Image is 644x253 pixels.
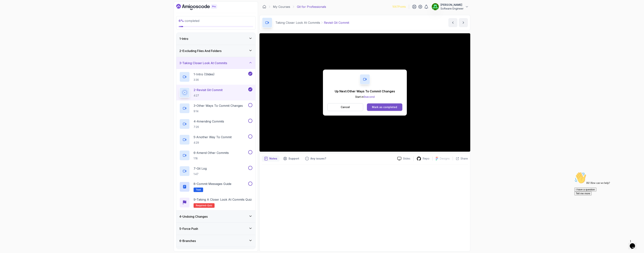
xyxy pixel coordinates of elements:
[441,3,464,7] p: [PERSON_NAME]
[432,3,469,10] button: user profile image[PERSON_NAME]Software Engineer
[403,157,410,160] p: Slides
[303,156,328,162] button: Feedback button
[441,7,464,10] p: Software Engineer
[1,17,24,21] button: I have a question
[176,33,255,45] button: 1-Intro
[176,211,255,223] button: 4-Undoing Changes
[275,20,320,25] p: Taking Closer Look At Commits
[194,172,207,176] p: 1:47
[453,157,468,160] button: Share
[179,239,196,243] h3: 6 - Branches
[179,119,252,129] button: 4-Amending Commits7:26
[1,1,69,25] div: 👋Hi! How can we help?I have a questionTell me more
[194,103,243,108] p: 3 - Other Ways To Commit Changes
[269,157,277,160] p: Notes
[288,157,299,160] p: Support
[324,20,349,25] p: Revisit Git Commit
[176,235,255,247] button: 6-Branches
[414,156,432,161] a: Repo
[1,11,37,14] span: Hi! How can we help?
[194,125,224,129] p: 7:26
[273,4,290,9] a: My Courses
[196,204,207,207] span: Required-
[194,141,232,145] p: 4:29
[176,4,226,10] a: Dashboard
[179,19,199,23] span: completed
[179,197,252,208] button: 9-Taking a Closer Look at Commits QuizRequired-quiz
[335,95,395,99] p: Start in
[179,87,252,98] button: 2-Revisit Git Commit4:27
[1,1,13,13] img: :wave:
[461,157,468,160] p: Share
[364,95,375,98] span: 9 second
[179,166,252,176] button: 7-git log1:47
[179,226,198,231] h3: 5 - Force Push
[194,182,231,186] p: 8 - Commit Messages Guide
[179,134,252,145] button: 5-Another Way To Commit4:29
[176,223,255,235] button: 5-Force Push
[194,197,252,202] p: 9 - Taking a Closer Look at Commits Quiz
[194,166,207,171] p: 7 - git log
[179,49,221,53] h3: 2 - Excluding Files And Folders
[194,109,243,113] p: 9:14
[194,157,229,160] p: 1:18
[194,78,215,82] p: 3:36
[179,19,184,23] span: 6 %
[1,21,19,25] button: Tell me more
[367,103,402,111] button: Mark as completed
[262,156,280,162] button: notes button
[176,45,255,57] button: 2-Excluding Files And Folders
[179,214,208,219] h3: 4 - Undoing Changes
[262,5,266,9] a: Dashboard
[176,57,255,69] button: 3-Taking Closer Look At Commits
[179,72,252,82] button: 1-Intro (Slides)3:36
[335,89,395,93] p: Up Next: Other Ways To Commit Changes
[179,182,252,192] button: 8-Commit Messages GuideText
[194,119,224,124] p: 4 - Amending Commits
[179,103,252,114] button: 3-Other Ways To Commit Changes9:14
[179,36,188,41] h3: 1 - Intro
[628,238,640,249] iframe: chat widget
[194,151,229,155] p: 6 - Amend Other Commits
[372,105,397,109] div: Mark as completed
[259,33,470,152] iframe: 2 - Revisit git commit
[423,157,429,160] p: Repo
[448,18,457,27] button: previous content
[194,88,223,92] p: 2 - Revisit Git Commit
[573,170,640,236] iframe: chat widget
[459,18,468,27] button: next content
[179,61,227,65] h3: 3 - Taking Closer Look At Commits
[394,157,413,161] a: Slides
[432,3,439,10] img: user profile image
[341,105,350,109] p: Cancel
[194,94,223,97] p: 4:27
[196,188,201,191] span: Text
[440,157,450,160] p: Designs
[194,72,215,76] p: 1 - Intro (Slides)
[207,204,212,207] span: quiz
[310,157,326,160] p: Any issues?
[281,156,301,162] button: Support button
[179,150,252,161] button: 6-Amend Other Commits1:18
[327,103,363,111] button: Cancel
[297,4,326,9] p: Git for Professionals
[194,135,232,139] p: 5 - Another Way To Commit
[392,5,406,9] p: 1067 Points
